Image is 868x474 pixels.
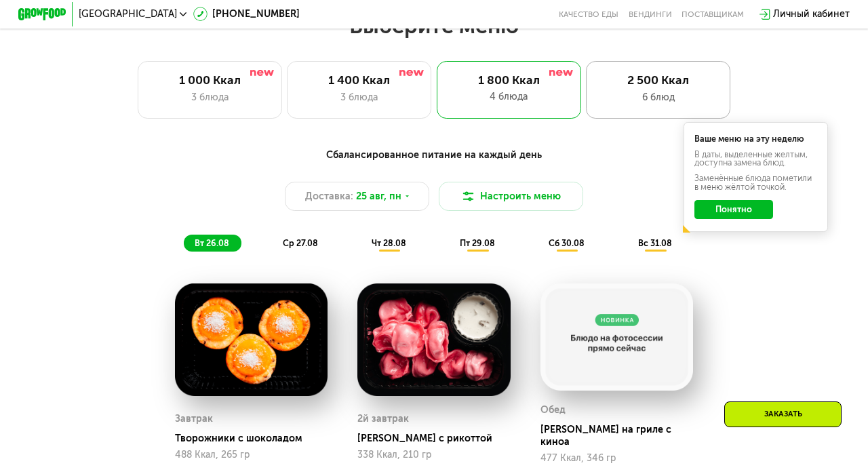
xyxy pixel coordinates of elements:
div: Сбалансированное питание на каждый день [77,148,791,163]
div: 4 блюда [448,90,569,104]
div: 1 400 Ккал [300,73,419,87]
button: Настроить меню [439,182,583,211]
div: Завтрак [175,410,213,429]
div: В даты, выделенные желтым, доступна замена блюд. [694,151,817,167]
div: [PERSON_NAME] с рикоттой [357,433,519,445]
span: вт 26.08 [195,238,229,248]
div: 2й завтрак [357,410,409,429]
div: 1 000 Ккал [150,73,269,87]
div: 488 Ккал, 265 гр [175,450,328,460]
span: [GEOGRAPHIC_DATA] [79,9,177,19]
a: Качество еды [559,9,618,19]
span: вс 31.08 [638,238,672,248]
div: 1 800 Ккал [448,73,569,87]
div: поставщикам [682,9,744,19]
div: Личный кабинет [773,7,850,21]
div: 3 блюда [300,90,419,104]
div: Творожники с шоколадом [175,433,337,445]
div: [PERSON_NAME] на гриле с киноа [540,424,703,448]
span: Доставка: [305,189,353,203]
div: 2 500 Ккал [599,73,718,87]
div: Ваше меню на эту неделю [694,135,817,143]
div: Заказать [724,401,842,427]
div: 6 блюд [599,90,718,104]
a: Вендинги [629,9,672,19]
div: 3 блюда [150,90,269,104]
button: Понятно [694,200,773,219]
span: ср 27.08 [283,238,318,248]
div: 477 Ккал, 346 гр [540,453,693,464]
span: сб 30.08 [549,238,585,248]
a: [PHONE_NUMBER] [193,7,300,21]
span: чт 28.08 [372,238,406,248]
div: 338 Ккал, 210 гр [357,450,510,460]
span: 25 авг, пн [356,189,401,203]
span: пт 29.08 [460,238,495,248]
div: Заменённые блюда пометили в меню жёлтой точкой. [694,174,817,191]
div: Обед [540,401,566,420]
